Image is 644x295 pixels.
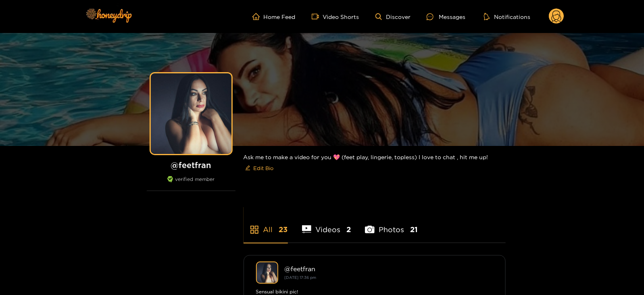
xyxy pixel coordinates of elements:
span: 21 [410,224,418,235]
li: Photos [365,206,418,243]
button: Notifications [481,12,533,21]
a: Video Shorts [312,13,359,20]
img: feetfran [256,262,278,284]
span: appstore [250,225,259,235]
span: video-camera [312,13,323,20]
span: home [252,13,264,20]
li: All [244,206,288,243]
span: edit [245,165,250,171]
span: 2 [346,224,351,235]
div: @ feetfran [285,265,493,272]
div: Messages [427,12,465,21]
li: Videos [302,206,351,243]
span: 23 [279,224,288,235]
a: Discover [375,13,411,20]
h1: @ feetfran [147,160,236,170]
div: verified member [147,176,236,191]
span: Edit Bio [254,164,274,172]
button: editEdit Bio [244,162,275,175]
small: [DATE] 17:36 pm [285,275,317,280]
a: Home Feed [252,13,296,20]
div: Ask me to make a video for you 💖 (feet play, lingerie, topless) I love to chat , hit me up! [244,146,506,181]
